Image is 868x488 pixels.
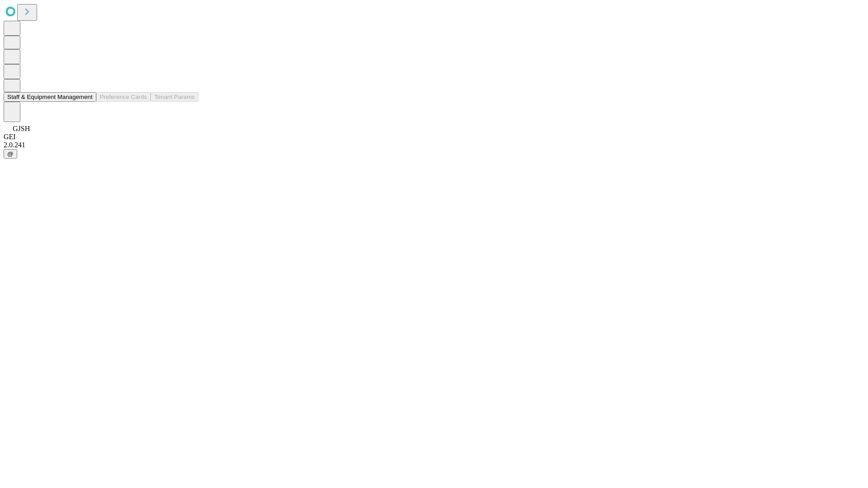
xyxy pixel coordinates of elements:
[4,92,96,102] button: Staff & Equipment Management
[7,150,14,157] span: @
[96,92,151,102] button: Preference Cards
[4,141,864,149] div: 2.0.241
[151,92,198,102] button: Tenant Params
[13,125,30,132] span: GJSH
[4,133,864,141] div: GEI
[4,149,17,159] button: @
